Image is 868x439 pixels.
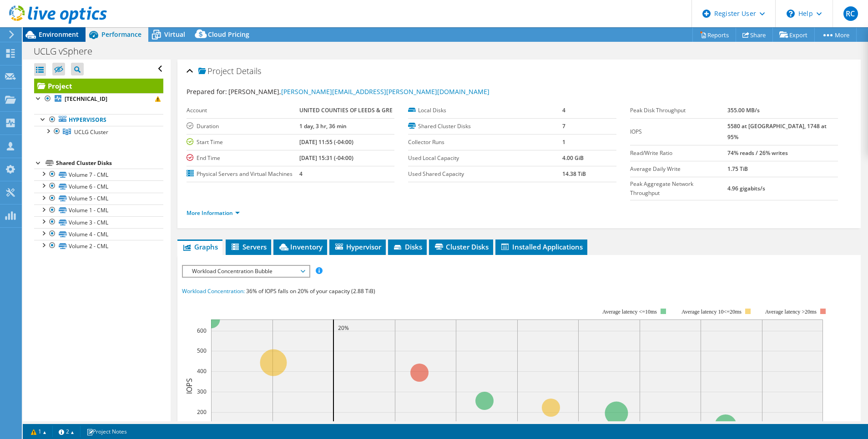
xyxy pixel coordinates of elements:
[408,138,562,147] label: Collector Runs
[197,367,207,375] text: 400
[334,242,381,251] span: Hypervisor
[299,106,393,114] b: UNITED COUNTIES OF LEEDS & GRE
[727,122,827,141] b: 5580 at [GEOGRAPHIC_DATA], 1748 at 95%
[34,93,163,105] a: [TECHNICAL_ID]
[34,193,163,205] a: Volume 5 - CML
[187,209,240,217] a: More Information
[65,95,107,103] b: [TECHNICAL_ID]
[34,216,163,228] a: Volume 3 - CML
[34,240,163,252] a: Volume 2 - CML
[736,28,773,42] a: Share
[208,30,249,39] span: Cloud Pricing
[727,149,788,157] b: 74% reads / 26% writes
[52,426,81,437] a: 2
[34,205,163,216] a: Volume 1 - CML
[562,154,584,162] b: 4.00 GiB
[198,67,234,76] span: Project
[187,266,304,277] span: Workload Concentration Bubble
[692,28,736,42] a: Reports
[187,122,299,131] label: Duration
[434,242,489,251] span: Cluster Disks
[408,154,562,163] label: Used Local Capacity
[727,185,765,192] b: 4.96 gigabits/s
[727,106,760,114] b: 355.00 MB/s
[562,138,565,146] b: 1
[630,165,727,174] label: Average Daily Write
[80,426,133,437] a: Project Notes
[228,87,490,96] span: [PERSON_NAME],
[34,228,163,240] a: Volume 4 - CML
[197,408,207,416] text: 200
[187,106,299,115] label: Account
[34,180,163,192] a: Volume 6 - CML
[727,165,748,173] b: 1.75 TiB
[562,122,565,130] b: 7
[187,87,227,96] label: Prepared for:
[187,138,299,147] label: Start Time
[34,169,163,180] a: Volume 7 - CML
[164,30,185,39] span: Virtual
[101,30,141,39] span: Performance
[299,170,303,178] b: 4
[197,388,207,395] text: 300
[562,170,586,178] b: 14.38 TiB
[299,154,353,162] b: [DATE] 15:31 (-04:00)
[34,114,163,126] a: Hypervisors
[187,154,299,163] label: End Time
[236,65,261,76] span: Details
[182,287,245,295] span: Workload Concentration:
[338,324,349,332] text: 20%
[630,180,727,198] label: Peak Aggregate Network Throughput
[408,122,562,131] label: Shared Cluster Disks
[630,149,727,158] label: Read/Write Ratio
[843,6,858,21] span: RC
[197,327,207,334] text: 600
[630,127,727,136] label: IOPS
[278,242,323,251] span: Inventory
[408,106,562,115] label: Local Disks
[39,30,79,39] span: Environment
[299,122,347,130] b: 1 day, 3 hr, 36 min
[393,242,422,251] span: Disks
[74,128,108,136] span: UCLG Cluster
[230,242,267,251] span: Servers
[787,10,795,18] svg: \n
[246,287,375,295] span: 36% of IOPS falls on 20% of your capacity (2.88 TiB)
[34,79,163,93] a: Project
[182,242,218,251] span: Graphs
[500,242,583,251] span: Installed Applications
[281,87,490,96] a: [PERSON_NAME][EMAIL_ADDRESS][PERSON_NAME][DOMAIN_NAME]
[630,106,727,115] label: Peak Disk Throughput
[681,309,742,315] tspan: Average latency 10<=20ms
[299,138,353,146] b: [DATE] 11:55 (-04:00)
[25,426,53,437] a: 1
[562,106,565,114] b: 4
[34,126,163,138] a: UCLG Cluster
[814,28,857,42] a: More
[602,309,657,315] tspan: Average latency <=10ms
[408,170,562,179] label: Used Shared Capacity
[197,347,207,354] text: 500
[56,158,163,169] div: Shared Cluster Disks
[187,170,299,179] label: Physical Servers and Virtual Machines
[30,46,106,56] h1: UCLG vSphere
[765,309,817,315] text: Average latency >20ms
[772,28,815,42] a: Export
[184,378,194,394] text: IOPS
